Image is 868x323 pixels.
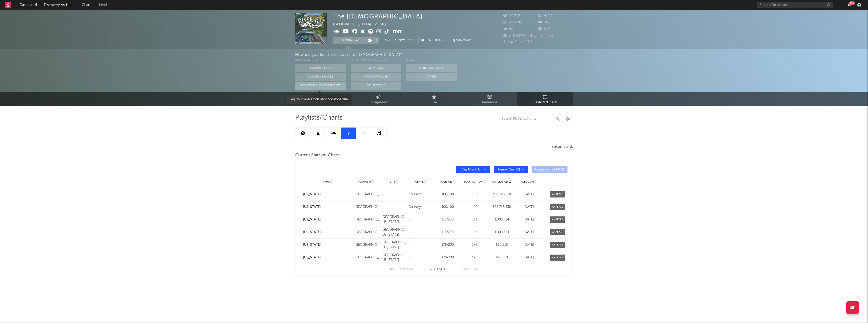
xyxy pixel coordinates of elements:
[425,38,445,44] span: Benchmark
[407,39,413,42] em: Off
[431,100,437,106] span: Live
[333,21,392,28] div: [GEOGRAPHIC_DATA] | Country
[355,242,379,247] div: [GEOGRAPHIC_DATA]
[503,21,521,24] span: 47,400
[456,39,471,42] span: Summary
[333,13,423,20] div: The [DEMOGRAPHIC_DATA]
[532,166,567,173] button: Country Chart(0)
[436,242,460,247] div: 176 / 200
[517,242,541,247] div: [DATE]
[295,82,346,90] button: Sodatone Snowflake Data
[849,1,855,5] div: 99 +
[409,192,433,197] div: Country
[388,268,395,270] button: First
[456,166,490,173] button: City Chart(4)
[463,242,487,247] div: 176
[436,192,460,197] div: 100 / 100
[490,192,514,197] div: 308,745,538
[351,92,406,106] a: Engagement
[355,230,379,235] div: [GEOGRAPHIC_DATA]
[517,230,541,235] div: [DATE]
[538,21,551,24] span: 368
[552,145,573,148] button: Export CSV
[462,268,469,270] button: Next
[517,255,541,260] div: [DATE]
[482,100,497,106] span: Audience
[382,240,406,250] div: [GEOGRAPHIC_DATA], [US_STATE]
[406,92,462,106] a: Live
[351,58,401,64] div: Other A&R Discovery Methods
[390,180,395,183] span: City
[463,255,487,260] div: 176
[432,268,436,270] span: to
[295,52,868,58] div: How did you first hear about The [DEMOGRAPHIC_DATA] ?
[517,217,541,222] div: [DATE]
[757,2,833,8] input: Search for artists
[847,3,851,7] button: 99+
[400,268,414,270] button: Previous
[418,37,447,44] a: Benchmark
[355,255,379,260] div: [GEOGRAPHIC_DATA]
[492,180,508,183] span: Population
[517,205,541,210] div: [DATE]
[538,28,554,31] span: 9,300
[406,64,457,72] button: Artist on Roster
[295,58,346,64] div: With Sodatone
[490,205,514,210] div: 308,745,538
[295,152,341,158] span: Current Shazam Charts
[440,180,452,183] span: Position
[436,255,460,260] div: 176 / 200
[415,180,424,183] span: Genre
[355,205,379,210] div: [GEOGRAPHIC_DATA]
[351,73,401,81] button: Word Of Mouth
[464,180,483,183] span: Peak Position
[535,168,560,171] span: Country Chart ( 0 )
[517,192,541,197] div: [DATE]
[303,205,352,210] a: [US_STATE]
[503,40,533,44] span: Jump Score: 97.1
[322,180,330,183] span: Name
[490,230,514,235] div: 1,005,654
[382,215,406,225] div: [GEOGRAPHIC_DATA], [US_STATE]
[490,255,514,260] div: 650,618
[490,242,514,247] div: 650,618
[303,230,352,235] a: [US_STATE]
[439,268,442,270] span: of
[494,166,528,173] button: Genre Chart(2)
[382,253,406,263] div: [GEOGRAPHIC_DATA], [US_STATE]
[295,92,351,106] a: Music
[303,217,352,222] a: [US_STATE]
[503,14,520,17] span: 12,910
[409,205,433,210] div: Country
[538,14,553,17] span: 4,711
[436,230,460,235] div: 113 / 200
[351,82,401,90] button: Other Tools
[303,192,352,197] a: [US_STATE]
[450,37,474,44] button: Summary
[355,217,379,222] div: [GEOGRAPHIC_DATA]
[463,192,487,197] div: 100
[359,180,371,183] span: Country
[295,73,346,81] button: Sodatone Emails
[295,115,343,121] span: Playlists/Charts
[303,242,352,247] a: [US_STATE]
[406,73,457,81] button: Other
[533,100,558,106] span: Playlists/Charts
[424,266,451,272] div: 1 6 6
[368,100,389,106] span: Engagement
[503,34,553,38] span: 215,457 Monthly Listeners
[497,168,521,171] span: Genre Chart ( 2 )
[436,217,460,222] div: 113 / 200
[365,37,379,44] button: (1)
[462,92,517,106] a: Audience
[517,92,573,106] a: Playlists/Charts
[303,255,352,260] a: [US_STATE]
[436,205,460,210] div: 100 / 100
[463,205,487,210] div: 100
[503,28,513,31] span: 50
[459,168,483,171] span: City Chart ( 4 )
